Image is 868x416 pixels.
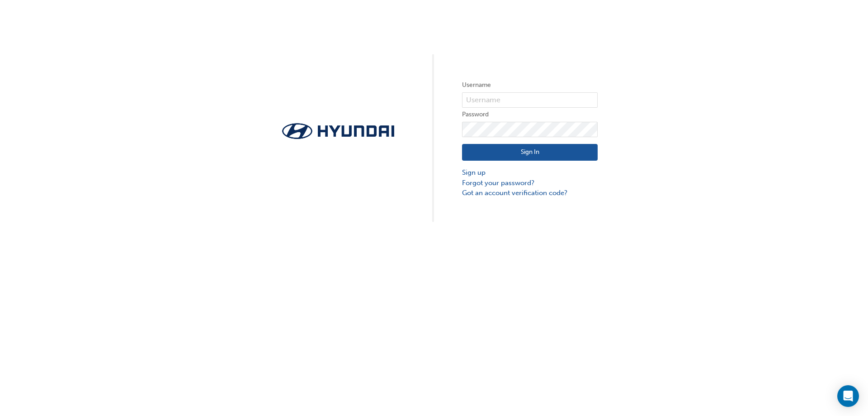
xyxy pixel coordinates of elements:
[462,109,598,120] label: Password
[462,144,598,161] button: Sign In
[462,178,598,188] a: Forgot your password?
[837,385,859,407] div: Open Intercom Messenger
[462,80,598,91] label: Username
[462,188,598,198] a: Got an account verification code?
[462,167,598,178] a: Sign up
[462,92,598,108] input: Username
[270,120,406,142] img: Trak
